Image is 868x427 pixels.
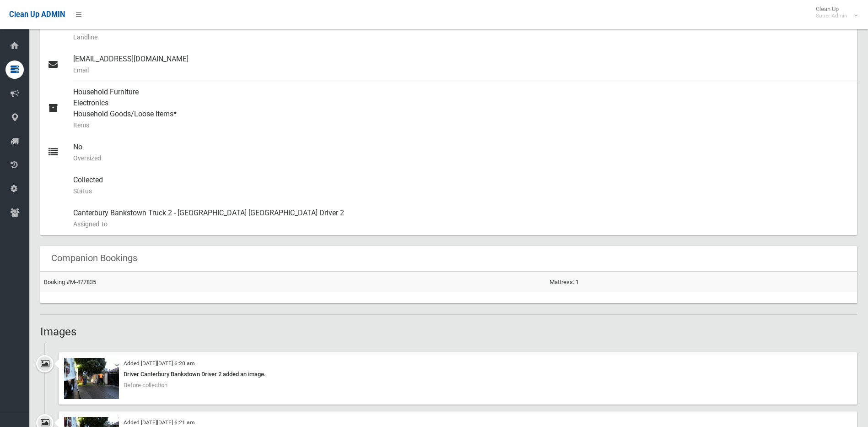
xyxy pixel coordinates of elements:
[9,10,65,19] span: Clean Up ADMIN
[816,12,847,19] small: Super Admin
[40,326,857,338] h2: Images
[73,120,850,131] small: Items
[73,202,850,235] div: Canterbury Bankstown Truck 2 - [GEOGRAPHIC_DATA] [GEOGRAPHIC_DATA] Driver 2
[73,15,850,48] div: [PHONE_NUMBER]
[811,5,857,19] span: Clean Up
[73,153,850,164] small: Oversized
[73,81,850,136] div: Household Furniture Electronics Household Goods/Loose Items*
[124,419,194,426] small: Added [DATE][DATE] 6:21 am
[73,48,850,81] div: [EMAIL_ADDRESS][DOMAIN_NAME]
[73,65,850,76] small: Email
[64,369,852,380] div: Driver Canterbury Bankstown Driver 2 added an image.
[124,382,167,389] span: Before collection
[40,249,148,267] header: Companion Bookings
[73,186,850,197] small: Status
[73,32,850,43] small: Landline
[124,360,194,367] small: Added [DATE][DATE] 6:20 am
[546,272,857,292] td: Mattress: 1
[73,169,850,202] div: Collected
[73,219,850,230] small: Assigned To
[40,48,857,81] a: [EMAIL_ADDRESS][DOMAIN_NAME]Email
[44,279,96,285] a: Booking #M-477835
[73,136,850,169] div: No
[64,358,119,399] img: 2025-08-2006.20.384895814190265709897.jpg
